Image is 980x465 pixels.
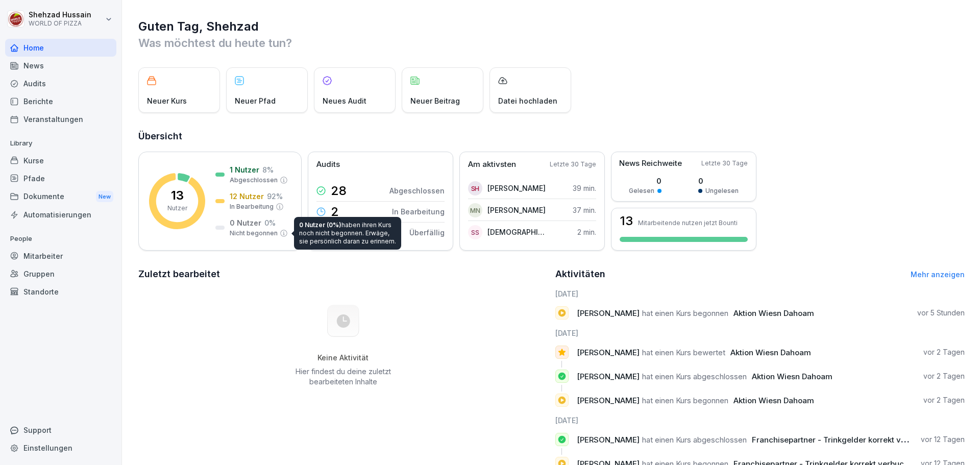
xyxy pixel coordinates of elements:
[138,35,965,51] p: Was möchtest du heute tun?
[147,95,187,106] p: Neuer Kurs
[5,92,116,110] a: Berichte
[138,129,965,143] h2: Übersicht
[5,283,116,301] a: Standorte
[923,371,965,381] p: vor 2 Tagen
[230,164,259,175] p: 1 Nutzer
[555,415,965,426] h6: [DATE]
[5,169,116,187] a: Pfade
[923,395,965,405] p: vor 2 Tagen
[267,191,283,202] p: 92 %
[550,160,596,169] p: Letzte 30 Tage
[5,247,116,265] a: Mitarbeiter
[409,227,445,238] p: Überfällig
[638,219,738,227] p: Mitarbeitende nutzen jetzt Bounti
[733,396,814,405] span: Aktion Wiesn Dahoam
[5,265,116,283] a: Gruppen
[642,308,728,318] span: hat einen Kurs begonnen
[487,227,546,237] p: [DEMOGRAPHIC_DATA][PERSON_NAME]
[230,217,261,228] p: 0 Nutzer
[487,205,546,215] p: [PERSON_NAME]
[410,95,460,106] p: Neuer Beitrag
[5,110,116,128] a: Veranstaltungen
[230,176,278,185] p: Abgeschlossen
[577,396,640,405] span: [PERSON_NAME]
[5,57,116,75] a: News
[5,39,116,57] a: Home
[294,217,401,250] div: haben ihren Kurs noch nicht begonnen. Erwäge, sie persönlich daran zu erinnern.
[5,231,116,247] p: People
[29,20,91,27] p: WORLD OF PIZZA
[620,215,633,227] h3: 13
[642,372,747,381] span: hat einen Kurs abgeschlossen
[573,183,596,193] p: 39 min.
[555,288,965,299] h6: [DATE]
[167,204,187,213] p: Nutzer
[468,159,516,170] p: Am aktivsten
[29,11,91,19] p: Shehzad Hussain
[299,221,341,229] span: 0 Nutzer (0%)
[577,227,596,237] p: 2 min.
[171,189,184,202] p: 13
[573,205,596,215] p: 37 min.
[629,186,654,195] p: Gelesen
[230,191,264,202] p: 12 Nutzer
[701,159,748,168] p: Letzte 30 Tage
[911,270,965,279] a: Mehr anzeigen
[5,135,116,152] p: Library
[291,353,395,362] h5: Keine Aktivität
[923,347,965,357] p: vor 2 Tagen
[698,176,739,186] p: 0
[235,95,276,106] p: Neuer Pfad
[316,159,340,170] p: Audits
[96,191,113,203] div: New
[642,396,728,405] span: hat einen Kurs begonnen
[5,152,116,169] a: Kurse
[5,75,116,92] a: Audits
[5,187,116,206] div: Dokumente
[230,202,274,211] p: In Bearbeitung
[642,348,725,357] span: hat einen Kurs bewertet
[577,435,640,445] span: [PERSON_NAME]
[5,421,116,439] div: Support
[323,95,366,106] p: Neues Audit
[752,435,936,445] span: Franchisepartner - Trinkgelder korrekt verbuchen
[733,308,814,318] span: Aktion Wiesn Dahoam
[730,348,811,357] span: Aktion Wiesn Dahoam
[577,308,640,318] span: [PERSON_NAME]
[917,308,965,318] p: vor 5 Stunden
[752,372,832,381] span: Aktion Wiesn Dahoam
[5,206,116,224] a: Automatisierungen
[291,366,395,387] p: Hier findest du deine zuletzt bearbeiteten Inhalte
[331,206,339,218] p: 2
[577,372,640,381] span: [PERSON_NAME]
[468,181,482,195] div: SH
[487,183,546,193] p: [PERSON_NAME]
[555,267,605,281] h2: Aktivitäten
[468,203,482,217] div: mn
[642,435,747,445] span: hat einen Kurs abgeschlossen
[389,185,445,196] p: Abgeschlossen
[5,187,116,206] a: DokumenteNew
[498,95,557,106] p: Datei hochladen
[619,158,682,169] p: News Reichweite
[264,217,276,228] p: 0 %
[921,434,965,445] p: vor 12 Tagen
[230,229,278,238] p: Nicht begonnen
[262,164,274,175] p: 8 %
[331,185,347,197] p: 28
[392,206,445,217] p: In Bearbeitung
[555,328,965,338] h6: [DATE]
[5,439,116,457] a: Einstellungen
[468,225,482,239] div: SS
